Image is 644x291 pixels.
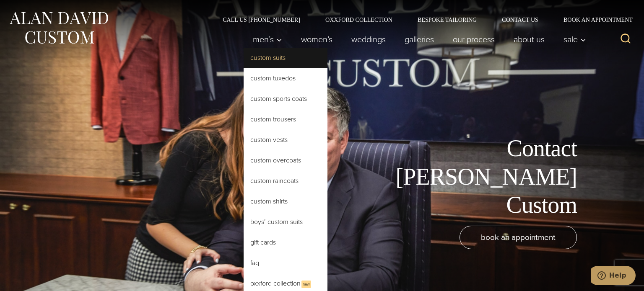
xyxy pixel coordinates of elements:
[244,253,327,273] a: FAQ
[244,31,591,48] nav: Primary Navigation
[244,191,327,211] a: Custom Shirts
[244,109,327,129] a: Custom Trousers
[313,17,405,23] a: Oxxford Collection
[551,17,636,23] a: Book an Appointment
[244,48,327,68] a: Custom Suits
[489,17,551,23] a: Contact Us
[395,31,444,48] a: Galleries
[388,134,577,219] h1: Contact [PERSON_NAME] Custom
[244,171,327,191] a: Custom Raincoats
[244,31,292,48] button: Men’s sub menu toggle
[244,130,327,150] a: Custom Vests
[504,31,554,48] a: About Us
[244,150,327,170] a: Custom Overcoats
[342,31,395,48] a: weddings
[8,9,109,46] img: Alan David Custom
[210,17,636,23] nav: Secondary Navigation
[481,231,556,243] span: book an appointment
[444,31,504,48] a: Our Process
[244,89,327,109] a: Custom Sports Coats
[405,17,489,23] a: Bespoke Tailoring
[244,68,327,88] a: Custom Tuxedos
[615,29,636,49] button: View Search Form
[301,281,311,288] span: New
[210,17,313,23] a: Call Us [PHONE_NUMBER]
[244,212,327,232] a: Boys’ Custom Suits
[292,31,342,48] a: Women’s
[554,31,591,48] button: Sale sub menu toggle
[244,232,327,252] a: Gift Cards
[591,266,636,287] iframe: Opens a widget where you can chat to one of our agents
[460,226,577,249] a: book an appointment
